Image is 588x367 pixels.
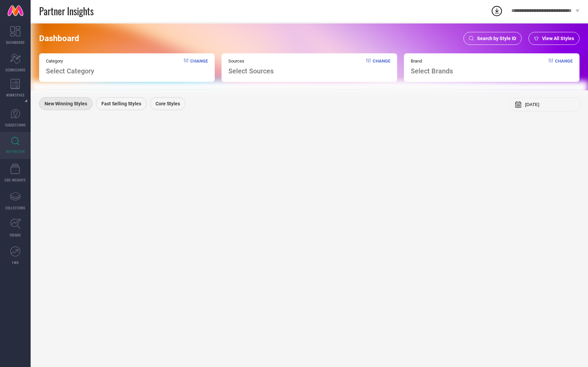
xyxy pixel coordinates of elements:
span: Select Category [46,67,94,75]
input: Select month [525,102,576,107]
span: INSPIRATION [6,149,25,154]
span: Dashboard [39,34,79,43]
span: Core Styles [156,101,180,106]
span: Brand [411,58,453,64]
span: Category [46,58,94,64]
span: Sources [228,58,274,64]
span: Search by Style ID [477,36,516,41]
span: FWD [12,260,19,265]
span: CDC INSIGHTS [5,177,26,182]
span: Partner Insights [39,4,94,18]
div: Open download list [491,5,503,17]
span: Change [555,58,573,75]
span: SUGGESTIONS [5,122,26,127]
span: Change [373,58,390,75]
span: Select Brands [411,67,453,75]
span: Fast Selling Styles [101,101,141,106]
span: DASHBOARD [6,40,24,45]
span: SCORECARDS [5,67,26,72]
span: TRENDS [10,232,21,238]
span: COLLECTIONS [5,205,26,210]
span: Change [190,58,208,75]
span: WORKSPACE [6,92,25,98]
span: New Winning Styles [45,101,87,106]
span: View All Styles [542,36,574,41]
span: Select Sources [228,67,274,75]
